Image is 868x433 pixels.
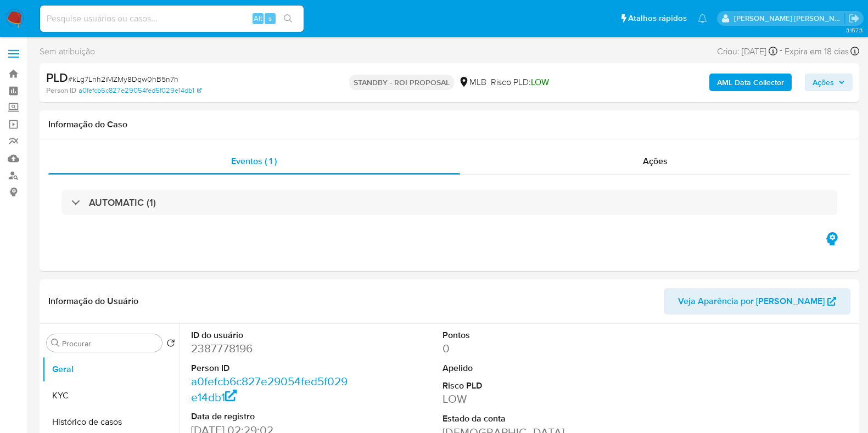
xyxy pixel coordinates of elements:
[805,74,853,91] button: Ações
[268,13,272,24] span: s
[443,391,600,407] dd: LOW
[813,74,834,91] span: Ações
[734,13,845,24] p: viviane.jdasilva@mercadopago.com.br
[46,86,76,95] b: Person ID
[40,46,95,58] span: Sem atribuição
[231,155,277,167] span: Eventos ( 1 )
[780,44,782,59] span: -
[628,13,687,24] span: Atalhos rápidos
[277,11,299,26] button: search-icon
[89,196,156,209] h3: AUTOMATIC (1)
[48,119,850,130] h1: Informação do Caso
[40,12,304,26] input: Pesquise usuários ou casos...
[698,14,707,23] a: Notificações
[42,383,180,409] button: KYC
[191,373,348,404] a: a0fefcb6c827e29054fed5f029e14db1
[717,74,784,91] b: AML Data Collector
[443,413,600,425] dt: Estado da conta
[166,339,175,351] button: Retornar ao pedido padrão
[46,69,68,86] b: PLD
[717,44,777,59] div: Criou: [DATE]
[51,339,60,347] button: Procurar
[62,339,158,348] input: Procurar
[785,46,849,58] span: Expira em 18 dias
[254,13,262,24] span: Alt
[531,76,549,88] span: LOW
[678,288,825,314] span: Veja Aparência por [PERSON_NAME]
[191,362,348,374] dt: Person ID
[443,329,600,341] dt: Pontos
[664,288,850,314] button: Veja Aparência por [PERSON_NAME]
[349,75,454,90] p: STANDBY - ROI PROPOSAL
[643,155,668,167] span: Ações
[709,74,792,91] button: AML Data Collector
[191,341,348,356] dd: 2387778196
[48,296,138,307] h1: Informação do Usuário
[443,362,600,374] dt: Apelido
[191,329,348,341] dt: ID do usuário
[491,76,549,88] span: Risco PLD:
[68,74,178,85] span: # kLg7Lnh2iMZMy8Dqw0hB5n7h
[191,410,348,423] dt: Data de registro
[42,356,180,383] button: Geral
[443,341,600,356] dd: 0
[61,190,837,215] div: AUTOMATIC (1)
[79,86,201,95] a: a0fefcb6c827e29054fed5f029e14db1
[458,76,486,88] div: MLB
[443,380,600,392] dt: Risco PLD
[848,13,860,24] a: Sair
